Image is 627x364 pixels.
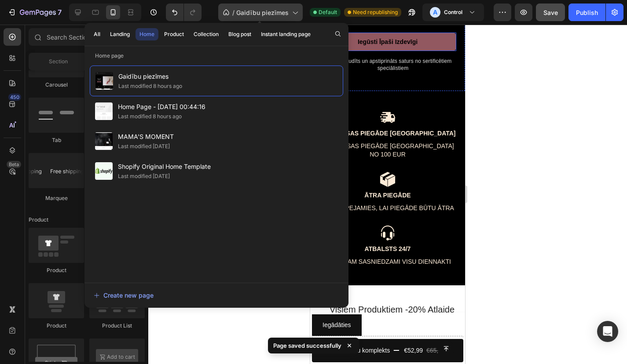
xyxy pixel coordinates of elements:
[118,71,182,82] span: Gaidību piezīmes
[4,4,66,21] button: 7
[29,216,48,224] span: Product
[49,58,68,66] span: Section
[136,28,158,40] button: Home
[353,8,398,16] span: Need republishing
[257,28,315,40] button: Instant landing page
[118,142,170,151] div: Last modified [DATE]
[261,30,311,38] div: Instant landing page
[8,94,21,101] div: 450
[139,30,154,38] div: Home
[94,291,154,300] div: Create new page
[7,161,21,168] div: Beta
[536,4,565,21] button: Save
[29,81,84,89] div: Carousel
[166,4,202,21] div: Undo/Redo
[433,8,437,17] p: A
[29,322,84,330] div: Product
[310,25,465,364] iframe: Design area
[29,194,84,202] div: Marquee
[118,172,170,181] div: Last modified [DATE]
[29,136,84,144] div: Tab
[232,8,235,17] span: /
[194,30,219,38] div: Collection
[543,9,558,16] span: Save
[118,112,182,121] div: Last modified 8 hours ago
[236,8,289,17] span: Gaidību piezīmes
[273,341,341,350] p: Page saved successfully
[118,131,174,142] span: MAMA'S MOMENT
[190,28,223,40] button: Collection
[89,322,145,330] div: Product List
[568,4,605,21] button: Publish
[319,8,337,16] span: Default
[29,266,84,274] div: Product
[576,8,598,17] div: Publish
[422,4,484,21] button: AControl
[118,82,182,91] div: Last modified 8 hours ago
[597,321,618,342] div: Open Intercom Messenger
[118,102,205,112] span: Home Page - [DATE] 00:44:16
[93,287,340,304] button: Create new page
[164,30,184,38] div: Product
[118,161,211,172] span: Shopify Original Home Template
[224,28,255,40] button: Blog post
[228,30,251,38] div: Blog post
[160,28,188,40] button: Product
[84,51,348,60] p: Home page
[444,8,462,17] h3: Control
[58,7,62,18] p: 7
